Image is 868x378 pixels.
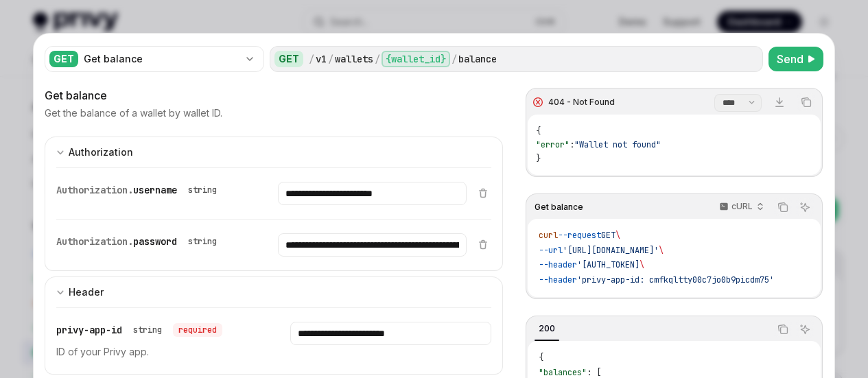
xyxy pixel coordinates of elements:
[712,196,770,219] button: cURL
[558,230,601,241] span: --request
[539,259,577,270] span: --header
[570,139,574,150] span: :
[45,106,222,120] p: Get the balance of a wallet by wallet ID.
[49,51,78,67] div: GET
[535,202,583,213] span: Get balance
[382,51,450,67] div: {wallet_id}
[539,230,558,241] span: curl
[56,182,222,198] div: Authorization.username
[278,233,467,257] input: Enter password
[56,233,222,250] div: Authorization.password
[173,323,222,337] div: required
[774,198,792,216] button: Copy the contents from the code block
[278,182,467,205] input: Enter username
[56,322,222,338] div: privy-app-id
[797,93,815,111] button: Copy the contents from the code block
[328,52,333,66] div: /
[731,201,753,212] p: cURL
[536,126,541,137] span: {
[475,187,491,198] button: Delete item
[615,230,620,241] span: \
[56,324,122,336] span: privy-app-id
[458,52,497,66] div: balance
[309,52,314,66] div: /
[536,139,570,150] span: "error"
[375,52,380,66] div: /
[539,274,577,285] span: --header
[577,274,774,285] span: 'privy-app-id: cmfkqltty00c7jo0b9picdm75'
[777,51,804,67] span: Send
[796,320,814,338] button: Ask AI
[536,153,541,164] span: }
[316,52,327,66] div: v1
[56,344,257,360] p: ID of your Privy app.
[45,276,503,307] button: Expand input section
[290,322,491,345] input: Enter privy-app-id
[56,184,133,196] span: Authorization.
[451,52,457,66] div: /
[45,137,503,167] button: Expand input section
[796,198,814,216] button: Ask AI
[475,239,491,250] button: Delete item
[640,259,644,270] span: \
[45,45,264,73] button: GETGet balance
[274,51,303,67] div: GET
[659,245,664,256] span: \
[577,259,640,270] span: '[AUTH_TOKEN]
[601,230,615,241] span: GET
[574,139,661,150] span: "Wallet not found"
[587,367,601,378] span: : [
[769,47,823,71] button: Send
[133,235,177,248] span: password
[563,245,659,256] span: '[URL][DOMAIN_NAME]'
[69,284,104,300] div: Header
[539,367,587,378] span: "balances"
[535,320,559,337] div: 200
[548,97,615,108] div: 404 - Not Found
[45,87,503,104] div: Get balance
[774,320,792,338] button: Copy the contents from the code block
[56,235,133,248] span: Authorization.
[84,52,239,66] div: Get balance
[539,352,543,363] span: {
[133,184,177,196] span: username
[69,144,133,161] div: Authorization
[539,245,563,256] span: --url
[335,52,373,66] div: wallets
